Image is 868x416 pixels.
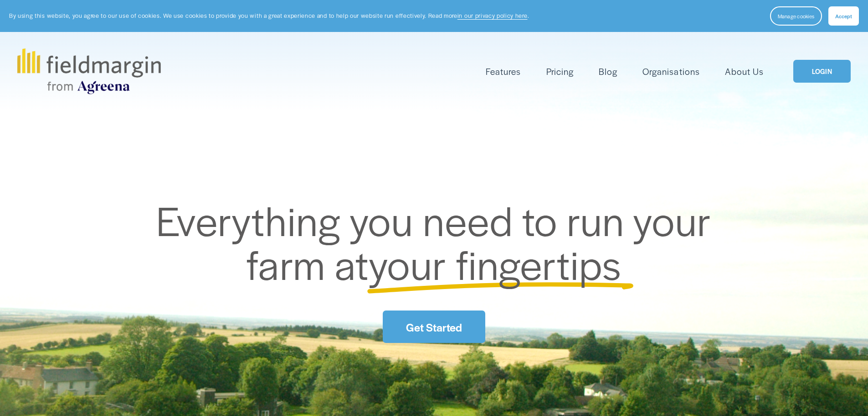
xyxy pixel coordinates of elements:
[17,48,160,94] img: fieldmargin.com
[156,191,721,292] span: Everything you need to run your farm at
[642,64,699,79] a: Organisations
[793,60,851,83] a: LOGIN
[546,64,574,79] a: Pricing
[599,64,617,79] a: Blog
[835,12,852,20] span: Accept
[770,6,822,26] button: Manage cookies
[828,6,859,26] button: Accept
[369,235,621,292] span: your fingertips
[486,64,521,79] a: folder dropdown
[457,11,528,20] a: in our privacy policy here
[383,311,485,343] a: Get Started
[9,11,529,20] p: By using this website, you agree to our use of cookies. We use cookies to provide you with a grea...
[725,64,764,79] a: About Us
[778,12,814,20] span: Manage cookies
[486,65,521,78] span: Features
